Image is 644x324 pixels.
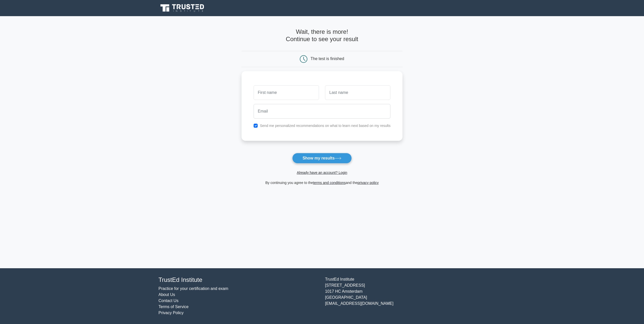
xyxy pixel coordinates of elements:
[158,286,228,291] a: Practice for your certification and exam
[158,292,175,297] a: About Us
[254,85,319,100] input: First name
[311,57,344,61] div: The test is finished
[322,276,489,316] div: TrustEd Institute [STREET_ADDRESS] 1017 HC Amsterdam [GEOGRAPHIC_DATA] [EMAIL_ADDRESS][DOMAIN_NAME]
[325,85,390,100] input: Last name
[358,181,379,185] a: privacy policy
[297,171,347,175] a: Already have an account? Login
[292,153,352,164] button: Show my results
[238,180,406,186] div: By continuing you agree to the and the
[313,181,346,185] a: terms and conditions
[158,276,319,284] h4: TrustEd Institute
[260,124,391,128] label: Send me personalized recommendations on what to learn next based on my results
[158,299,178,303] a: Contact Us
[254,104,391,119] input: Email
[158,311,184,315] a: Privacy Policy
[158,305,189,309] a: Terms of Service
[241,28,403,43] h4: Wait, there is more! Continue to see your result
